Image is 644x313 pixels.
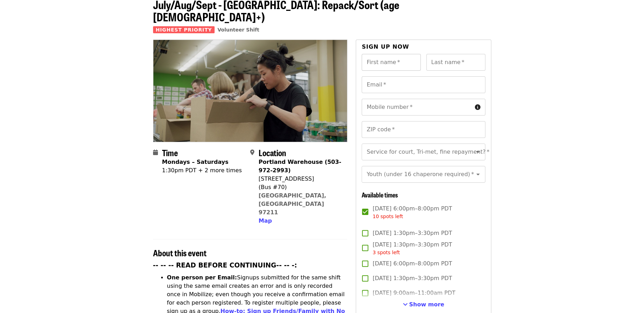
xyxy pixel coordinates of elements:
[372,241,452,256] span: [DATE] 1:30pm–3:30pm PDT
[162,146,178,159] span: Time
[372,289,455,297] span: [DATE] 9:00am–11:00am PDT
[362,54,421,71] input: First name
[217,27,259,33] a: Volunteer Shift
[372,204,452,220] span: [DATE] 6:00pm–8:00pm PDT
[259,159,341,174] strong: Portland Warehouse (503-972-2993)
[259,183,342,192] div: (Bus #70)
[259,175,342,183] div: [STREET_ADDRESS]
[403,300,444,309] button: See more timeslots
[162,159,229,165] strong: Mondays – Saturdays
[162,166,242,175] div: 1:30pm PDT + 2 more times
[153,26,215,33] span: Highest Priority
[259,217,272,225] button: Map
[362,190,398,199] span: Available times
[473,169,483,179] button: Open
[153,246,207,259] span: About this event
[362,76,485,93] input: Email
[362,99,472,116] input: Mobile number
[167,274,237,281] strong: One person per Email:
[372,250,400,255] span: 3 spots left
[259,192,326,216] a: [GEOGRAPHIC_DATA], [GEOGRAPHIC_DATA] 97211
[259,217,272,224] span: Map
[362,43,409,50] span: Sign up now
[153,262,297,269] strong: -- -- -- READ BEFORE CONTINUING-- -- -:
[153,40,347,141] img: July/Aug/Sept - Portland: Repack/Sort (age 8+) organized by Oregon Food Bank
[259,146,286,159] span: Location
[409,301,444,308] span: Show more
[426,54,485,71] input: Last name
[372,214,403,219] span: 10 spots left
[473,147,483,157] button: Open
[153,149,158,156] i: calendar icon
[475,104,480,111] i: circle-info icon
[372,229,452,237] span: [DATE] 1:30pm–3:30pm PDT
[250,149,254,156] i: map-marker-alt icon
[372,259,452,268] span: [DATE] 6:00pm–8:00pm PDT
[372,274,452,283] span: [DATE] 1:30pm–3:30pm PDT
[362,121,485,138] input: ZIP code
